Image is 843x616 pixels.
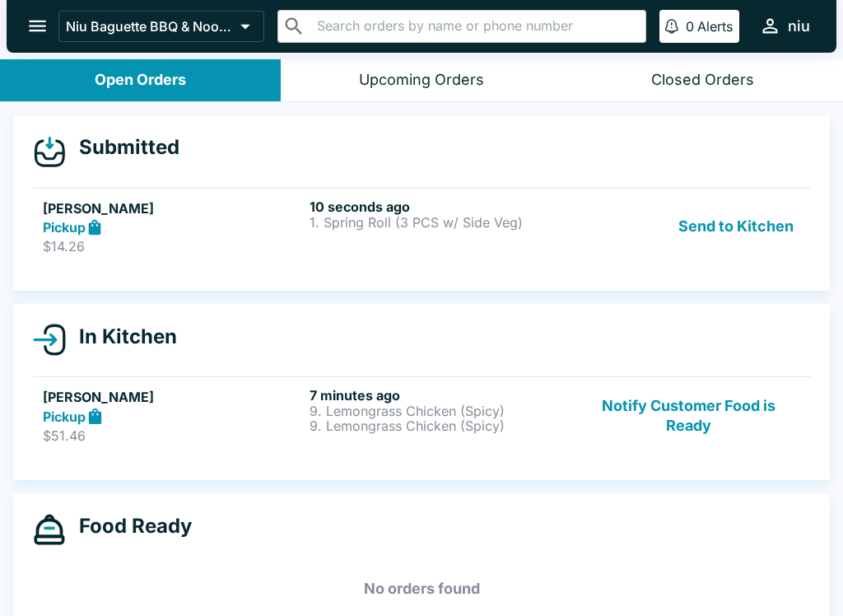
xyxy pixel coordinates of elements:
[43,408,86,425] strong: Pickup
[58,11,264,42] button: Niu Baguette BBQ & Noodle Soup
[310,215,570,230] p: 1. Spring Roll (3 PCS w/ Side Veg)
[686,18,694,35] p: 0
[33,188,810,265] a: [PERSON_NAME]Pickup$14.2610 seconds ago1. Spring Roll (3 PCS w/ Side Veg)Send to Kitchen
[43,198,303,218] h5: [PERSON_NAME]
[752,8,817,44] button: niu
[310,404,570,418] p: 9. Lemongrass Chicken (Spicy)
[697,18,733,35] p: Alerts
[33,376,810,454] a: [PERSON_NAME]Pickup$51.467 minutes ago9. Lemongrass Chicken (Spicy)9. Lemongrass Chicken (Spicy)N...
[16,5,58,47] button: open drawer
[66,18,234,35] p: Niu Baguette BBQ & Noodle Soup
[672,198,800,255] button: Send to Kitchen
[577,387,800,444] button: Notify Customer Food is Ready
[310,418,570,433] p: 9. Lemongrass Chicken (Spicy)
[66,514,192,539] h4: Food Ready
[43,219,86,236] strong: Pickup
[66,324,177,349] h4: In Kitchen
[66,135,179,160] h4: Submitted
[43,387,303,407] h5: [PERSON_NAME]
[43,238,303,254] p: $14.26
[43,427,303,444] p: $51.46
[788,16,810,36] div: niu
[310,198,570,215] h6: 10 seconds ago
[312,15,639,38] input: Search orders by name or phone number
[310,387,570,404] h6: 7 minutes ago
[359,71,484,90] div: Upcoming Orders
[95,71,186,90] div: Open Orders
[651,71,754,90] div: Closed Orders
